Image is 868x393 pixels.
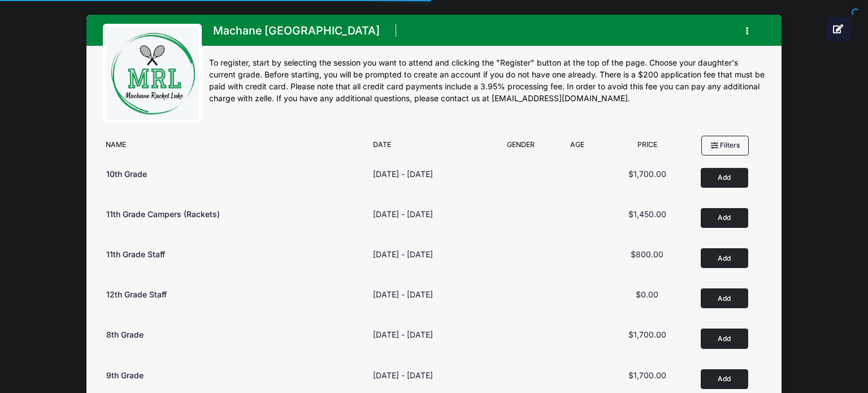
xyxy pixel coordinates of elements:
[628,370,666,380] span: $1,700.00
[373,288,433,300] div: [DATE] - [DATE]
[494,140,547,156] div: Gender
[701,136,749,155] button: Filters
[607,140,688,156] div: Price
[106,370,144,380] span: 9th Grade
[628,330,666,339] span: $1,700.00
[101,140,367,156] div: Name
[106,330,144,339] span: 8th Grade
[367,140,494,156] div: Date
[701,248,748,268] button: Add
[701,208,748,228] button: Add
[106,249,165,259] span: 11th Grade Staff
[701,329,748,348] button: Add
[209,57,765,105] div: To register, start by selecting the session you want to attend and clicking the "Register" button...
[106,169,147,179] span: 10th Grade
[548,140,607,156] div: Age
[373,248,433,260] div: [DATE] - [DATE]
[628,169,666,179] span: $1,700.00
[373,369,433,381] div: [DATE] - [DATE]
[106,290,167,299] span: 12th Grade Staff
[701,288,748,308] button: Add
[106,209,220,219] span: 11th Grade Campers (Rackets)
[373,329,433,340] div: [DATE] - [DATE]
[701,369,748,389] button: Add
[209,21,383,41] h1: Machane [GEOGRAPHIC_DATA]
[373,168,433,180] div: [DATE] - [DATE]
[373,208,433,220] div: [DATE] - [DATE]
[636,290,658,299] span: $0.00
[631,249,663,259] span: $800.00
[110,31,195,116] img: logo
[628,209,666,219] span: $1,450.00
[701,168,748,188] button: Add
